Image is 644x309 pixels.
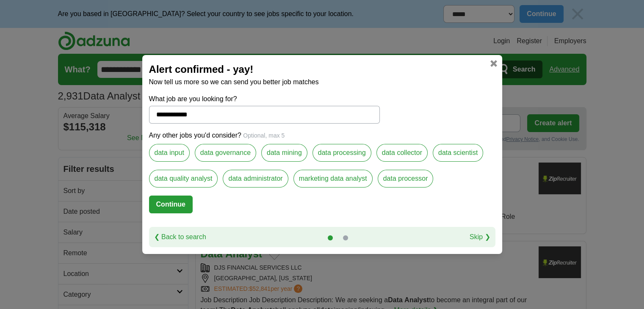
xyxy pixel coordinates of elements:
label: data governance [195,144,256,162]
button: Continue [149,196,193,213]
label: data mining [261,144,307,162]
p: Now tell us more so we can send you better job matches [149,77,495,87]
label: data administrator [223,170,288,188]
label: data quality analyst [149,170,218,188]
label: data processing [312,144,371,162]
label: data input [149,144,190,162]
label: marketing data analyst [293,170,373,188]
label: data scientist [433,144,483,162]
label: data collector [376,144,428,162]
a: Skip ❯ [470,232,490,242]
label: What job are you looking for? [149,94,380,104]
a: ❮ Back to search [154,232,206,242]
h2: Alert confirmed - yay! [149,62,495,77]
label: data processor [378,170,434,188]
p: Any other jobs you'd consider? [149,130,495,141]
span: Optional, max 5 [243,132,285,139]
